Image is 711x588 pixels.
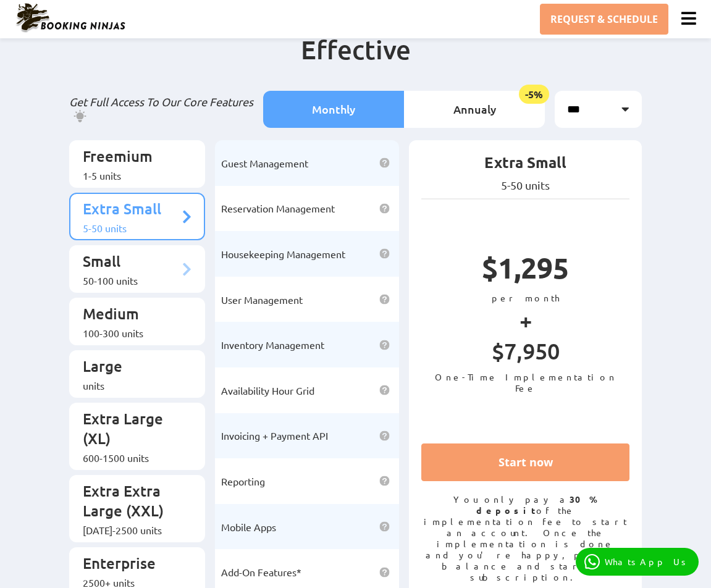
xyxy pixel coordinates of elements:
img: help icon [379,385,390,395]
span: Guest Management [221,157,308,169]
div: 1-5 units [83,169,179,182]
p: Large [83,356,179,379]
img: help icon [379,248,390,259]
p: + [421,303,629,337]
span: Mobile Apps [221,521,276,533]
img: help icon [379,203,390,214]
span: Invoicing + Payment API [221,429,328,442]
span: User Management [221,293,303,306]
p: Extra Extra Large (XXL) [83,481,179,524]
a: Start now [421,443,629,481]
p: You only pay a of the implementation fee to start an account. Once the implementation is done and... [421,493,629,582]
span: Inventory Management [221,338,324,351]
span: Availability Hour Grid [221,384,314,397]
p: WhatsApp Us [605,556,690,567]
li: Annualy [404,91,545,128]
img: help icon [379,157,390,168]
p: per month [421,292,629,303]
strong: 30% deposit [476,493,598,516]
div: units [83,379,179,392]
h2: Booking Ninjas Pricing: Simple, Transparent, Effective [69,1,642,91]
img: help icon [379,294,390,304]
p: Get Full Access To Our Core Features [69,95,254,124]
li: Monthly [263,91,404,128]
img: help icon [379,567,390,577]
p: One-Time Implementation Fee [421,371,629,393]
span: Reporting [221,475,265,487]
img: help icon [379,476,390,486]
p: Enterprise [83,553,179,576]
p: Small [83,251,179,274]
div: [DATE]-2500 units [83,524,179,536]
div: 5-50 units [83,222,179,234]
span: -5% [519,85,549,104]
img: help icon [379,521,390,532]
a: WhatsApp Us [576,548,699,576]
p: Extra Small [421,153,629,178]
a: REQUEST & SCHEDULE [540,4,668,35]
p: Freemium [83,146,179,169]
div: 100-300 units [83,327,179,339]
span: Reservation Management [221,202,335,214]
p: Extra Small [83,199,179,222]
p: Extra Large (XL) [83,409,179,451]
p: Medium [83,304,179,327]
p: $7,950 [421,337,629,371]
p: $1,295 [421,250,629,292]
span: Add-On Features* [221,566,301,578]
img: Booking Ninjas Logo [15,2,126,33]
div: 50-100 units [83,274,179,287]
span: Housekeeping Management [221,248,345,260]
p: 5-50 units [421,178,629,192]
img: help icon [379,430,390,441]
div: 600-1500 units [83,451,179,464]
img: help icon [379,340,390,350]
